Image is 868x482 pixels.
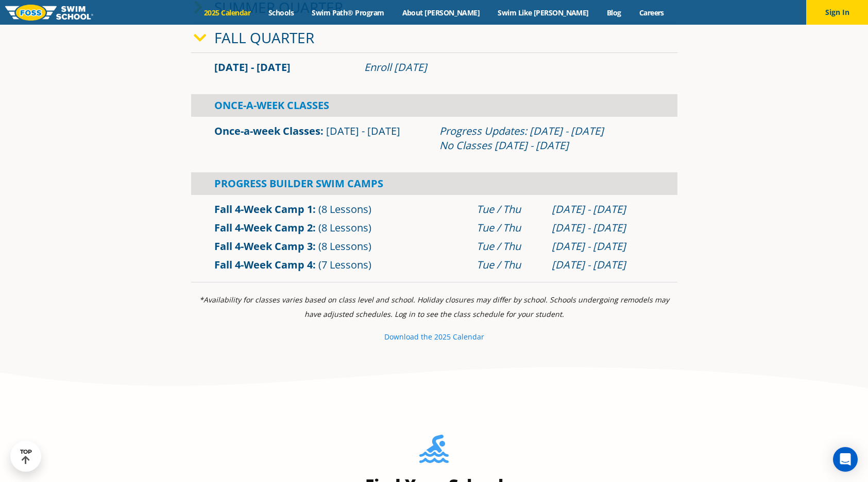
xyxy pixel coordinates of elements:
[318,258,371,272] span: (7 Lessons)
[214,28,314,47] a: Fall Quarter
[439,124,654,153] div: Progress Updates: [DATE] - [DATE] No Classes [DATE] - [DATE]
[5,5,93,21] img: FOSS Swim School Logo
[214,60,291,74] span: [DATE] - [DATE]
[214,239,313,253] a: Fall 4-Week Camp 3
[318,202,371,216] span: (8 Lessons)
[364,60,654,75] div: Enroll [DATE]
[326,124,400,138] span: [DATE] - [DATE]
[260,8,303,17] a: Schools
[419,435,449,470] img: Foss-Location-Swimming-Pool-Person.svg
[476,239,541,254] div: Tue / Thu
[214,124,320,138] a: Once-a-week Classes
[552,202,654,217] div: [DATE] - [DATE]
[552,239,654,254] div: [DATE] - [DATE]
[199,295,669,319] i: *Availability for classes varies based on class level and school. Holiday closures may differ by ...
[384,332,428,342] small: Download th
[476,258,541,272] div: Tue / Thu
[318,239,371,253] span: (8 Lessons)
[476,221,541,235] div: Tue / Thu
[489,8,598,17] a: Swim Like [PERSON_NAME]
[384,332,484,342] a: Download the 2025 Calendar
[428,332,484,342] small: e 2025 Calendar
[476,202,541,217] div: Tue / Thu
[833,447,858,472] div: Open Intercom Messenger
[191,94,677,117] div: Once-A-Week Classes
[20,449,32,465] div: TOP
[195,8,260,17] a: 2025 Calendar
[191,172,677,195] div: Progress Builder Swim Camps
[598,8,630,17] a: Blog
[318,221,371,235] span: (8 Lessons)
[214,258,313,272] a: Fall 4-Week Camp 4
[303,8,393,17] a: Swim Path® Program
[552,221,654,235] div: [DATE] - [DATE]
[214,202,313,216] a: Fall 4-Week Camp 1
[630,8,673,17] a: Careers
[552,258,654,272] div: [DATE] - [DATE]
[393,8,489,17] a: About [PERSON_NAME]
[214,221,313,235] a: Fall 4-Week Camp 2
